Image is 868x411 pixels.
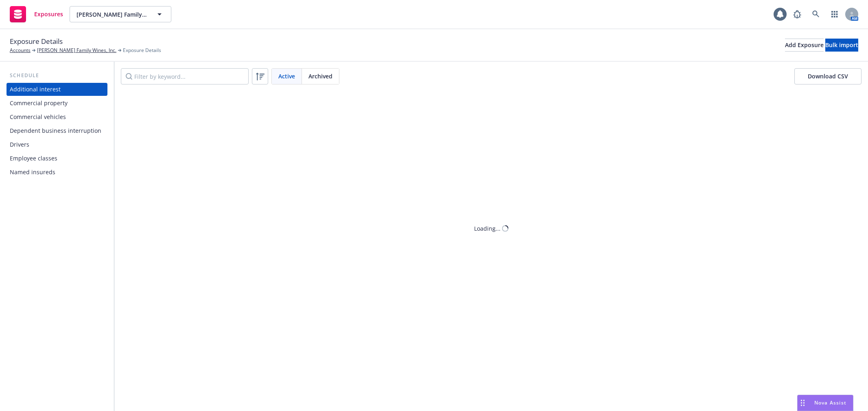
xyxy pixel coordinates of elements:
div: Dependent business interruption [10,124,101,137]
span: Exposures [34,11,63,17]
div: Schedule [7,71,107,80]
div: Bulk import [825,39,858,51]
div: Loading... [474,224,501,233]
button: Bulk import [825,39,858,52]
a: Accounts [10,47,31,54]
input: Filter by keyword... [121,68,249,84]
div: Employee classes [10,152,57,165]
div: Named insureds [10,166,55,179]
a: Commercial property [7,97,107,110]
a: Switch app [826,6,843,22]
div: Additional interest [10,83,61,96]
a: Named insureds [7,166,107,179]
a: Report a Bug [789,6,805,22]
a: Additional interest [7,83,107,96]
span: Active [278,72,295,80]
a: Dependent business interruption [7,124,107,137]
span: [PERSON_NAME] Family Wines, Inc. [77,10,147,19]
a: Employee classes [7,152,107,165]
span: Archived [308,72,332,80]
a: [PERSON_NAME] Family Wines, Inc. [37,47,116,54]
button: [PERSON_NAME] Family Wines, Inc. [70,6,171,22]
div: Drag to move [798,395,808,411]
span: Nova Assist [814,399,846,406]
a: Drivers [7,138,107,151]
div: Commercial vehicles [10,110,66,123]
a: Search [808,6,824,22]
div: Drivers [10,138,29,151]
button: Download CSV [794,68,861,84]
div: Commercial property [10,97,68,110]
button: Nova Assist [797,395,853,411]
span: Exposure Details [10,36,63,47]
a: Exposures [7,3,66,26]
button: Add Exposure [785,39,824,52]
span: Exposure Details [123,47,161,54]
div: Add Exposure [785,39,824,51]
a: Commercial vehicles [7,110,107,123]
